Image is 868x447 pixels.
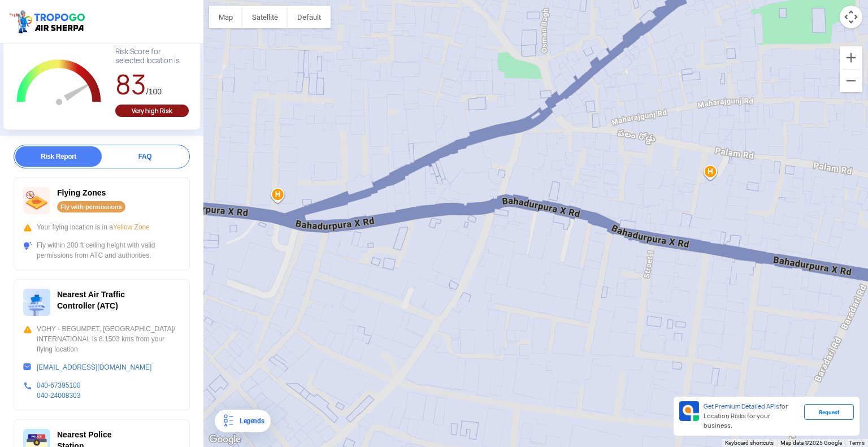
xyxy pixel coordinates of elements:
span: /100 [146,87,162,96]
a: Open this area in Google Maps (opens a new window) [206,432,244,447]
a: Terms [849,440,865,446]
span: Yellow Zone [113,223,150,231]
img: ic_nofly.svg [23,187,50,214]
div: Request [804,404,854,420]
a: 040-24008303 [37,392,80,400]
div: Fly within 200 ft ceiling height with valid permissions from ATC and authorities. [23,240,180,261]
button: Map camera controls [840,6,862,28]
button: Show street map [209,6,242,28]
div: VOHY - BEGUMPET, [GEOGRAPHIC_DATA]/ INTERNATIONAL is 8.1503 kms from your flying location [23,324,180,354]
button: Keyboard shortcuts [725,439,774,447]
img: Legends [222,414,235,428]
div: Risk Report [15,146,102,167]
img: Google [206,432,244,447]
div: Your flying location is in a [23,222,180,232]
div: Legends [235,414,264,428]
button: Zoom in [840,46,862,69]
span: Flying Zones [57,188,106,197]
div: FAQ [102,146,188,167]
a: 040-67395100 [37,381,80,389]
span: Nearest Air Traffic Controller (ATC) [57,290,125,310]
div: for Location Risks for your business. [699,401,804,431]
g: Chart [12,47,106,119]
div: Fly with permissions [57,201,125,212]
div: Very high Risk [115,105,189,117]
button: Show satellite imagery [242,6,288,28]
button: Zoom out [840,70,862,92]
a: [EMAIL_ADDRESS][DOMAIN_NAME] [37,363,151,371]
span: Map data ©2025 Google [780,440,842,446]
img: ic_tgdronemaps.svg [8,8,89,34]
span: Get Premium Detailed APIs [704,402,779,410]
img: Premium APIs [679,401,699,421]
img: ic_atc.svg [23,289,50,316]
div: Risk Score for selected location is [115,47,189,66]
span: 83 [115,67,146,102]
